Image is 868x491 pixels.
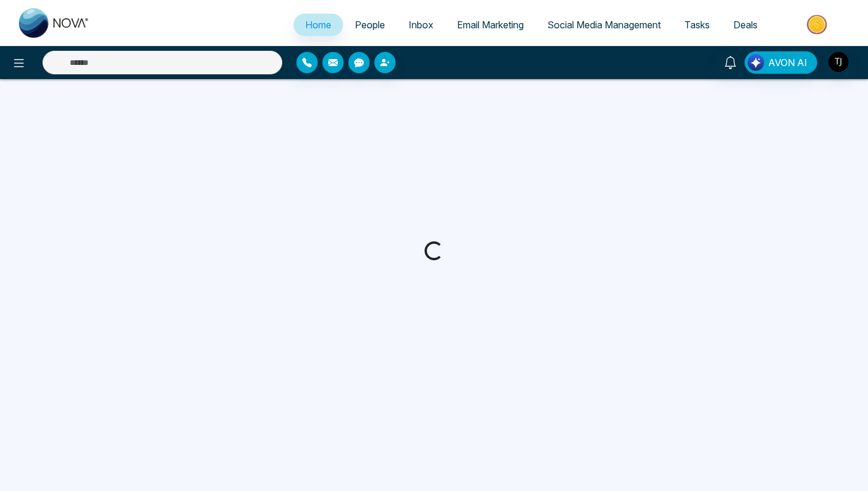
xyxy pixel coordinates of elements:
a: People [343,14,397,36]
img: Lead Flow [748,54,764,71]
span: Tasks [684,19,710,31]
a: Email Marketing [445,14,536,36]
span: Inbox [409,19,433,31]
span: AVON AI [768,55,807,70]
span: Home [305,19,331,31]
span: Social Media Management [547,19,661,31]
img: User Avatar [828,52,849,72]
a: Deals [722,14,769,36]
span: Email Marketing [457,19,524,31]
span: Deals [733,19,758,31]
button: AVON AI [745,51,817,74]
a: Tasks [673,14,722,36]
a: Home [293,14,343,36]
img: Nova CRM Logo [19,8,90,38]
img: Market-place.gif [775,11,861,38]
span: People [355,19,385,31]
a: Inbox [397,14,445,36]
a: Social Media Management [536,14,673,36]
